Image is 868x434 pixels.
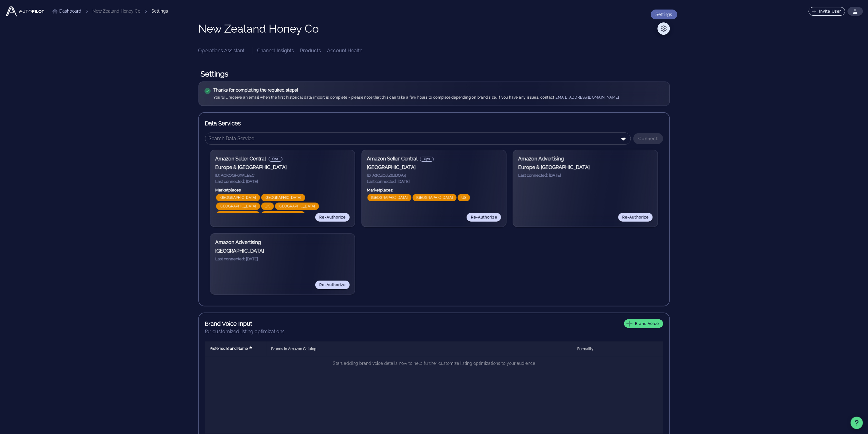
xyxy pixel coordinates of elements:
img: Autopilot [5,5,45,18]
span: [GEOGRAPHIC_DATA] [220,203,256,210]
h3: Brand Voice Input [205,319,252,328]
h5: Marketplaces: [216,187,350,193]
h3: [GEOGRAPHIC_DATA] [367,164,501,171]
span: Re-Authorize [319,215,346,219]
h3: Amazon Seller Central [216,155,350,163]
h3: Data Services [205,119,663,128]
span: US [461,194,466,201]
div: You will receive an email when the first historical data import is complete - please note that th... [214,94,619,101]
span: Re-Authorize [622,215,649,219]
h1: Settings [198,67,670,81]
span: [GEOGRAPHIC_DATA] [220,194,256,201]
button: Invite User [809,7,845,16]
h5: Last connected: [DATE] [367,179,501,185]
span: [GEOGRAPHIC_DATA] [265,194,302,201]
span: [GEOGRAPHIC_DATA] [279,203,315,210]
td: Start adding brand voice details now to help further customize listing optimizations to your audi... [205,356,663,371]
button: Re-Authorize [618,213,653,222]
span: Re-Authorize [471,215,497,219]
button: Re-Authorize [315,213,350,222]
a: Products [300,47,321,54]
div: for customized listing optimizations [205,328,663,335]
button: Re-Authorize [315,281,350,289]
h5: ID: ACKOQF6X5LEEC [216,172,350,179]
th: Preferred Brand Name: Sorted ascending. Activate to sort descending. [205,341,267,356]
div: Settings [151,8,168,14]
h5: Marketplaces: [367,187,501,193]
h3: Europe & [GEOGRAPHIC_DATA] [518,164,652,171]
h5: ID: A2CZOJIZ6JDOA4 [367,172,501,179]
span: Ops [424,157,430,161]
span: UK [265,203,270,210]
a: Dashboard [53,8,81,14]
a: Account Health [327,47,363,54]
span: Ops [273,157,278,161]
h3: Amazon Seller Central [367,155,501,163]
h3: Amazon Advertising [216,239,350,246]
th: Brands in Amazon Catalog [267,341,573,356]
span: Brand Voice [628,321,659,326]
span: Brands in Amazon Catalog [271,347,317,351]
span: Invite User [813,9,841,14]
button: Support [851,417,863,429]
span: Re-Authorize [319,283,346,287]
h5: Last connected: [DATE] [216,179,350,185]
button: Brand Voice [624,319,663,328]
span: [GEOGRAPHIC_DATA] [265,211,302,219]
h3: [GEOGRAPHIC_DATA] [216,247,350,255]
span: Preferred Brand Name [210,346,248,351]
h1: New Zealand Honey Co [198,22,319,35]
input: Search Data Service [209,134,619,144]
h3: Europe & [GEOGRAPHIC_DATA] [216,164,350,171]
div: Thanks for completing the required steps! [214,87,619,93]
th: Formality [572,341,598,356]
span: [GEOGRAPHIC_DATA] [371,194,408,201]
a: Operations Assistant [198,47,245,54]
span: [GEOGRAPHIC_DATA] [220,211,256,219]
button: Re-Authorize [467,213,501,222]
h5: Last connected: [DATE] [518,172,652,179]
a: [EMAIL_ADDRESS][DOMAIN_NAME] [555,95,619,100]
a: Channel Insights [257,47,294,54]
h5: Last connected: [DATE] [216,256,350,262]
h3: Amazon Advertising [518,155,652,163]
span: [GEOGRAPHIC_DATA] [416,194,453,201]
span: Formality [577,347,594,351]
